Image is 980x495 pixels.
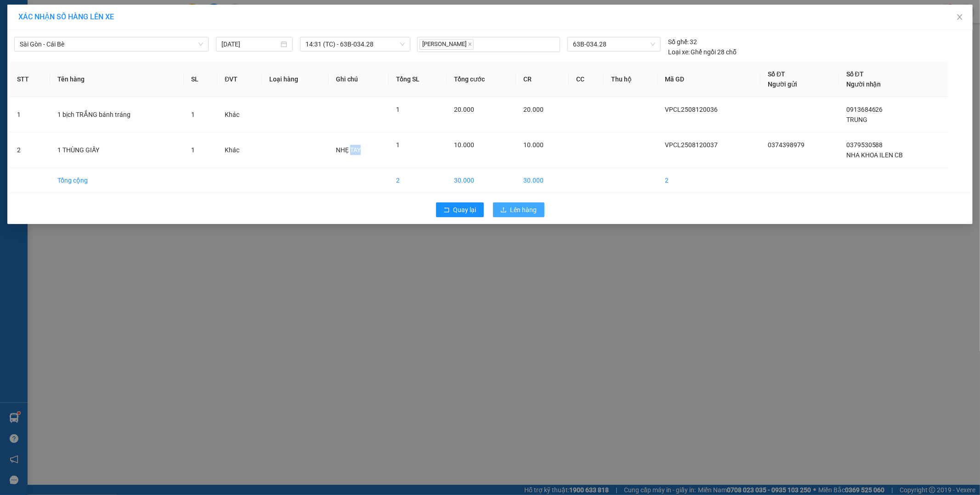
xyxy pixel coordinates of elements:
span: upload [500,207,507,214]
span: Số ĐT [846,70,864,78]
span: Số ĐT [768,70,785,78]
th: ĐVT [217,62,262,97]
span: VPCL2508120037 [665,141,718,149]
span: 20.000 [523,106,544,113]
input: 12/08/2025 [221,39,279,49]
span: close [956,13,963,21]
span: 63B-034.28 [573,37,655,51]
span: 1 [396,106,400,113]
th: Tổng cước [447,62,516,97]
div: Ghế ngồi 28 chỗ [668,47,737,57]
span: rollback [443,207,450,214]
span: 1 [396,141,400,149]
th: Tổng SL [389,62,447,97]
span: Lên hàng [510,205,537,215]
td: Khác [217,132,262,168]
span: 0374398979 [768,141,804,149]
span: Quay lại [453,205,476,215]
th: Loại hàng [262,62,329,97]
td: 2 [658,168,761,193]
div: 32 [668,37,697,47]
th: CC [569,62,604,97]
td: 30.000 [516,168,569,193]
span: Loại xe: [668,47,690,57]
span: TRUNG [846,116,867,123]
span: Sài Gòn - Cái Bè [20,37,203,51]
th: CR [516,62,569,97]
td: 2 [389,168,447,193]
span: 0913684626 [846,106,883,113]
span: 1 [191,146,195,154]
button: Close [947,5,973,30]
span: [PERSON_NAME] [419,39,474,50]
span: 1 [191,111,195,118]
td: 30.000 [447,168,516,193]
span: 0379530588 [846,141,883,149]
span: close [468,42,472,46]
span: VPCL2508120036 [665,106,718,113]
td: 1 bịch TRẮNG bánh tráng [50,97,184,132]
th: Thu hộ [604,62,657,97]
span: 10.000 [454,141,474,149]
span: 20.000 [454,106,474,113]
span: XÁC NHẬN SỐ HÀNG LÊN XE [18,12,114,21]
td: 1 THÙNG GIẤY [50,132,184,168]
span: 10.000 [523,141,544,149]
td: Khác [217,97,262,132]
td: Tổng cộng [50,168,184,193]
th: Mã GD [658,62,761,97]
button: rollbackQuay lại [436,202,484,217]
button: uploadLên hàng [493,202,544,217]
th: SL [184,62,217,97]
th: STT [10,62,50,97]
td: 1 [10,97,50,132]
span: Số ghế: [668,37,689,47]
th: Tên hàng [50,62,184,97]
span: Người nhận [846,81,881,88]
td: 2 [10,132,50,168]
th: Ghi chú [329,62,389,97]
span: Người gửi [768,81,797,88]
span: NHA KHOA ILEN CB [846,151,903,159]
span: NHẸ TAY [336,146,361,154]
span: 14:31 (TC) - 63B-034.28 [306,37,405,51]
